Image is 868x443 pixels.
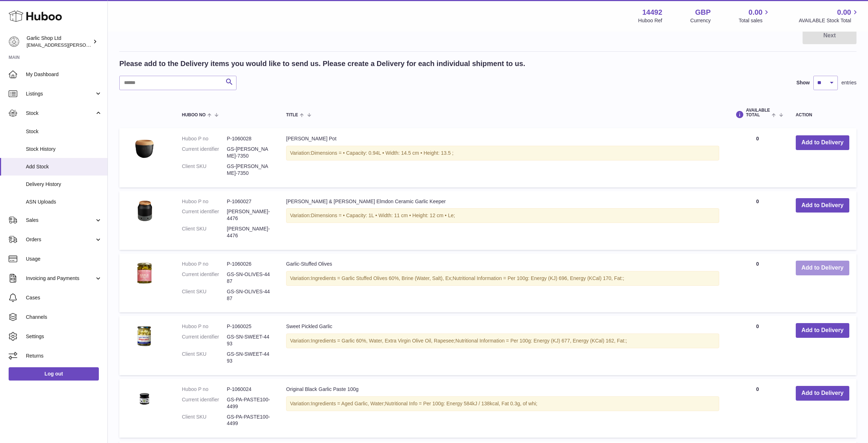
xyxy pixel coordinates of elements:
span: Orders [26,236,95,243]
img: alec.veit@garlicshop.co.uk [9,36,19,47]
dd: GS-[PERSON_NAME]-7350 [227,163,272,177]
span: Huboo no [182,113,206,117]
dd: P-1060026 [227,261,272,267]
td: 0 [726,191,788,250]
dd: GS-SN-SWEET-4493 [227,351,272,364]
td: Sweet Pickled Garlic [279,316,726,375]
span: Listings [26,90,95,97]
dt: Huboo P no [182,198,227,205]
h2: Please add to the Delivery items you would like to send us. Please create a Delivery for each ind... [119,59,525,69]
strong: 14492 [642,8,662,17]
td: 0 [726,379,788,438]
td: 0 [726,253,788,312]
img: Sweet Pickled Garlic [127,323,162,349]
button: Add to Delivery [796,261,849,275]
div: Garlic Shop Ltd [27,35,91,48]
span: [EMAIL_ADDRESS][PERSON_NAME][DOMAIN_NAME] [27,42,144,48]
dd: P-1060027 [227,198,272,205]
span: ASN Uploads [26,199,102,205]
span: Cases [26,294,102,301]
td: Garlic-Stuffed Olives [279,253,726,312]
button: Add to Delivery [796,135,849,150]
div: Variation: [286,271,719,286]
span: Total sales [739,17,771,24]
dt: Current identifier [182,271,227,285]
span: Dimensions = • Capacity: 0.94L • Width: 14.5 cm • Height: 13.5 ; [311,150,454,156]
span: Nutritional Info = Per 100g: Energy 584kJ / 138kcal, Fat 0.3g, of whi; [385,401,537,406]
div: Variation: [286,396,719,411]
div: Variation: [286,208,719,223]
span: Stock [26,128,102,135]
span: entries [841,79,856,86]
span: Stock [26,110,95,117]
span: Delivery History [26,181,102,188]
td: [PERSON_NAME] & [PERSON_NAME] Elmdon Ceramic Garlic Keeper [279,191,726,250]
div: Huboo Ref [638,17,662,24]
span: Stock History [26,146,102,153]
button: Add to Delivery [796,323,849,338]
dd: GS-SN-OLIVES-4487 [227,288,272,302]
dt: Client SKU [182,351,227,364]
span: Nutritional Information = Per 100g: Energy (KJ) 696, Energy (KCal) 170, Fat:; [453,275,624,281]
dt: Client SKU [182,163,227,177]
dt: Client SKU [182,288,227,302]
dd: GS-PA-PASTE100-4499 [227,396,272,410]
td: 0 [726,128,788,187]
span: Ingredients = Garlic Stuffed Olives 60%, Brine (Water, Salt), Ex; [311,275,453,281]
img: Emile Henry Garlic Pot [127,135,162,161]
button: Add to Delivery [796,386,849,401]
img: Garlic-Stuffed Olives [127,261,162,286]
span: My Dashboard [26,71,102,78]
div: Action [796,113,849,117]
span: Dimensions = • Capacity: 1L • Width: 11 cm • Height: 12 cm • Le; [311,213,455,218]
dd: GS-PA-PASTE100-4499 [227,414,272,427]
dt: Current identifier [182,146,227,159]
dt: Client SKU [182,225,227,239]
span: Channels [26,314,102,321]
span: Title [286,113,298,117]
a: 0.00 AVAILABLE Stock Total [799,8,859,24]
span: AVAILABLE Stock Total [799,17,859,24]
dd: P-1060025 [227,323,272,330]
dt: Current identifier [182,396,227,410]
span: 0.00 [749,8,763,17]
span: Sales [26,217,95,224]
span: Nutritional Information = Per 100g: Energy (KJ) 677, Energy (KCal) 162, Fat:; [455,338,627,344]
img: Original Black Garlic Paste 100g [127,386,162,411]
img: Cole & Mason Elmdon Ceramic Garlic Keeper [127,198,162,224]
a: 0.00 Total sales [739,8,771,24]
dt: Client SKU [182,414,227,427]
a: Log out [9,367,99,380]
td: Original Black Garlic Paste 100g [279,379,726,438]
dd: GS-SN-OLIVES-4487 [227,271,272,285]
dd: P-1060028 [227,135,272,142]
span: Ingredients = Aged Garlic, Water; [311,401,385,406]
dt: Huboo P no [182,386,227,393]
td: [PERSON_NAME] Pot [279,128,726,187]
dt: Current identifier [182,334,227,347]
strong: GBP [695,8,711,17]
span: Add Stock [26,163,102,170]
td: 0 [726,316,788,375]
dd: [PERSON_NAME]-4476 [227,208,272,222]
span: Returns [26,353,102,359]
dd: GS-[PERSON_NAME]-7350 [227,146,272,159]
dd: GS-SN-SWEET-4493 [227,334,272,347]
div: Variation: [286,334,719,348]
span: 0.00 [837,8,851,17]
span: Ingredients = Garlic 60%, Water, Extra Virgin Olive Oil, Rapesee; [311,338,455,344]
dt: Huboo P no [182,323,227,330]
dt: Huboo P no [182,261,227,267]
label: Show [796,79,810,86]
span: Invoicing and Payments [26,275,95,282]
div: Currency [690,17,711,24]
span: Usage [26,256,102,262]
div: Variation: [286,146,719,160]
span: Settings [26,333,102,340]
dt: Current identifier [182,208,227,222]
span: AVAILABLE Total [746,108,770,117]
dt: Huboo P no [182,135,227,142]
button: Add to Delivery [796,198,849,213]
dd: [PERSON_NAME]-4476 [227,225,272,239]
dd: P-1060024 [227,386,272,393]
